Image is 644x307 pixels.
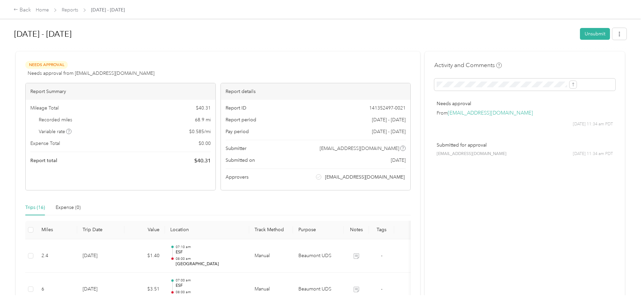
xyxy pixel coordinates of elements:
th: Value [124,221,165,239]
button: Unsubmit [580,28,610,40]
div: Trips (16) [25,204,45,211]
th: Notes [344,221,369,239]
td: Beaumont UDS [293,239,344,273]
p: Submitted for approval [437,142,613,149]
span: [DATE] 11:34 am PDT [573,121,613,127]
span: Variable rate [39,128,72,135]
span: Approvers [226,174,248,181]
span: - [381,253,382,258]
span: $ 40.31 [196,104,211,112]
span: Recorded miles [39,116,72,123]
p: 07:00 am [176,278,244,283]
span: 141352497-0021 [369,104,406,112]
span: [DATE] - [DATE] [372,116,406,123]
span: Mileage Total [30,104,59,112]
td: Manual [249,273,293,306]
span: Submitted on [226,157,255,164]
div: Report Summary [26,83,215,100]
h4: Activity and Comments [434,61,502,69]
p: ESF [176,249,244,255]
p: [GEOGRAPHIC_DATA] [176,261,244,267]
td: $3.51 [124,273,165,306]
h1: Aug 1 - 31, 2025 [14,26,575,42]
p: Needs approval [437,100,613,107]
th: Tags [369,221,394,239]
p: 07:10 am [176,245,244,249]
a: Reports [62,7,78,13]
td: [DATE] [77,239,124,273]
span: Pay period [226,128,249,135]
td: $1.40 [124,239,165,273]
span: [EMAIL_ADDRESS][DOMAIN_NAME] [437,151,506,157]
p: From [437,110,613,117]
iframe: Everlance-gr Chat Button Frame [606,269,644,307]
span: [EMAIL_ADDRESS][DOMAIN_NAME] [325,174,405,181]
th: Purpose [293,221,344,239]
p: 08:00 am [176,290,244,295]
span: $ 0.585 / mi [189,128,211,135]
span: Needs approval from [EMAIL_ADDRESS][DOMAIN_NAME] [28,70,154,77]
span: Expense Total [30,140,60,147]
td: [DATE] [77,273,124,306]
span: [EMAIL_ADDRESS][DOMAIN_NAME] [320,145,399,152]
span: Report total [30,157,57,164]
div: Report details [221,83,411,100]
span: $ 0.00 [199,140,211,147]
span: 68.9 mi [195,116,211,123]
td: 2.4 [36,239,77,273]
p: 08:00 am [176,256,244,261]
span: Submitter [226,145,246,152]
th: Trip Date [77,221,124,239]
p: PIA [176,295,244,301]
td: 6 [36,273,77,306]
span: [DATE] [391,157,406,164]
span: Needs Approval [25,61,68,69]
span: $ 40.31 [194,157,211,165]
span: [DATE] 11:34 am PDT [573,151,613,157]
span: [DATE] - [DATE] [91,6,125,13]
th: Track Method [249,221,293,239]
a: Home [36,7,49,13]
span: - [381,286,382,292]
th: Miles [36,221,77,239]
td: Beaumont UDS [293,273,344,306]
div: Back [13,6,31,14]
span: Report period [226,116,256,123]
p: ESF [176,283,244,289]
div: Expense (0) [56,204,81,211]
span: [DATE] - [DATE] [372,128,406,135]
th: Location [165,221,249,239]
td: Manual [249,239,293,273]
a: [EMAIL_ADDRESS][DOMAIN_NAME] [448,110,533,116]
span: Report ID [226,104,246,112]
